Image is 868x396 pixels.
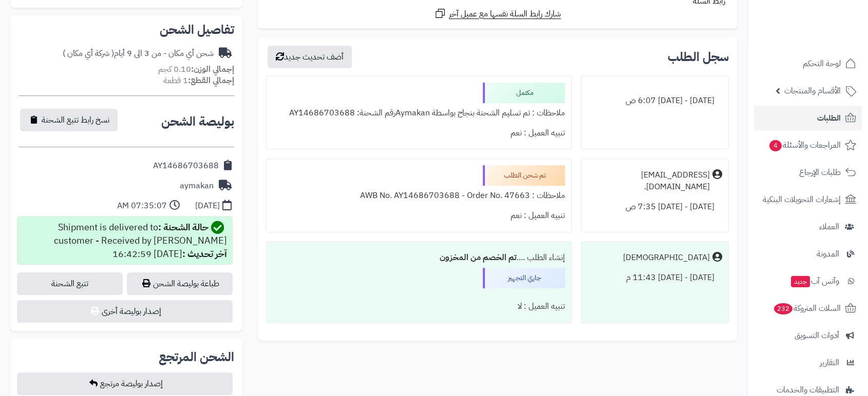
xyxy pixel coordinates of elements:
span: ( شركة أي مكان ) [63,47,114,60]
div: تم شحن الطلب [483,165,565,186]
a: أدوات التسويق [754,323,862,348]
div: مكتمل [483,83,565,103]
div: Shipment is delivered to customer - Received by [PERSON_NAME] [DATE] 16:42:59 [23,221,227,260]
span: 4 [769,140,782,152]
span: 232 [774,303,793,315]
span: المراجعات والأسئلة [768,138,841,152]
h3: سجل الطلب [668,51,729,63]
a: طباعة بوليصة الشحن [127,272,233,295]
small: 1 قطعة [163,74,234,87]
button: أضف تحديث جديد [268,46,352,68]
h2: الشحن المرتجع [159,351,234,363]
div: [DATE] - [DATE] 11:43 م [588,268,722,288]
span: جديد [791,276,810,287]
a: المدونة [754,242,862,266]
a: لوحة التحكم [754,51,862,76]
div: إنشاء الطلب .... [273,248,565,268]
a: وآتس آبجديد [754,269,862,293]
b: تم الخصم من المخزون [440,251,517,264]
span: المدونة [817,247,839,261]
span: طلبات الإرجاع [799,165,841,180]
strong: إجمالي الوزن: [191,63,234,75]
a: السلات المتروكة232 [754,296,862,321]
div: [DATE] - [DATE] 6:07 ص [588,91,722,111]
button: نسخ رابط تتبع الشحنة [20,109,118,131]
div: شحن أي مكان - من 3 الى 9 أيام [63,48,214,60]
span: إشعارات التحويلات البنكية [763,192,841,207]
span: الطلبات [817,111,841,125]
button: إصدار بوليصة أخرى [17,300,233,323]
div: ملاحظات : AWB No. AY14686703688 - Order No. 47663 [273,186,565,206]
div: 07:35:07 AM [117,200,167,212]
a: المراجعات والأسئلة4 [754,133,862,157]
div: AY14686703688 [153,160,219,172]
span: أدوات التسويق [795,328,839,343]
div: تنبيه العميل : نعم [273,123,565,143]
a: الطلبات [754,106,862,130]
a: إشعارات التحويلات البنكية [754,187,862,212]
a: طلبات الإرجاع [754,160,862,185]
div: [DEMOGRAPHIC_DATA] [623,252,710,264]
div: جاري التجهيز [483,268,565,288]
div: [DATE] - [DATE] 7:35 ص [588,197,722,217]
span: التقارير [820,355,839,370]
strong: حالة الشحنة : [158,220,209,234]
div: تنبيه العميل : نعم [273,206,565,226]
span: شارك رابط السلة نفسها مع عميل آخر [449,8,561,20]
div: [DATE] [195,200,220,212]
a: شارك رابط السلة نفسها مع عميل آخر [434,7,561,20]
span: السلات المتروكة [773,301,841,315]
a: التقارير [754,350,862,375]
span: العملاء [819,220,839,234]
div: تنبيه العميل : لا [273,296,565,316]
strong: إجمالي القطع: [188,74,234,87]
div: aymakan [180,180,214,192]
small: 0.10 كجم [158,63,234,75]
div: [EMAIL_ADDRESS][DOMAIN_NAME]. [588,169,710,193]
img: logo-2.png [798,24,858,45]
span: لوحة التحكم [803,56,841,71]
a: العملاء [754,214,862,239]
a: تتبع الشحنة [17,272,123,295]
span: نسخ رابط تتبع الشحنة [42,114,109,126]
span: الأقسام والمنتجات [784,84,841,98]
span: وآتس آب [790,274,839,288]
div: ملاحظات : تم تسليم الشحنة بنجاح بواسطة Aymakanرقم الشحنة: AY14686703688 [273,103,565,123]
button: إصدار بوليصة مرتجع [17,372,233,395]
h2: تفاصيل الشحن [18,24,234,36]
strong: آخر تحديث : [182,247,227,261]
h2: بوليصة الشحن [161,115,234,128]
